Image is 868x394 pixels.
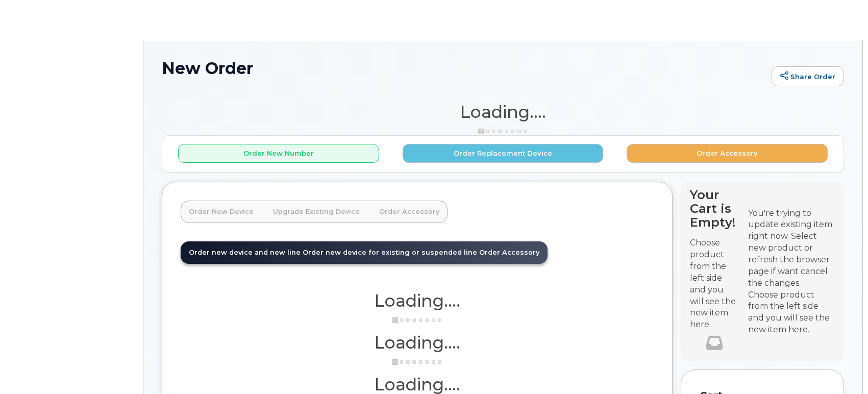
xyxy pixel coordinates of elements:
[690,237,739,331] p: Choose product from the left side and you will see the new item here.
[189,249,301,256] span: Order new device and new line
[181,375,654,393] h1: Loading....
[181,201,262,223] a: Order New Device
[627,144,828,163] button: Order Accessory
[162,103,844,121] h1: Loading....
[690,188,739,229] h4: Your Cart is Empty!
[403,144,604,163] button: Order Replacement Device
[181,333,654,352] h1: Loading....
[162,59,766,77] h1: New Order
[479,249,539,256] span: Order Accessory
[392,358,443,366] img: ajax-loader-3a6953c30dc77f0bf724df975f13086db4f4c1262e45940f03d1251963f1bf2e.gif
[748,208,835,289] div: You're trying to update existing item right now. Select new product or refresh the browser page i...
[181,291,654,310] h1: Loading....
[748,289,835,336] div: Choose product from the left side and you will see the new item here.
[478,128,529,135] img: ajax-loader-3a6953c30dc77f0bf724df975f13086db4f4c1262e45940f03d1251963f1bf2e.gif
[371,201,448,223] a: Order Accessory
[772,66,844,87] a: Share Order
[265,201,368,223] a: Upgrade Existing Device
[303,249,477,256] span: Order new device for existing or suspended line
[392,316,443,324] img: ajax-loader-3a6953c30dc77f0bf724df975f13086db4f4c1262e45940f03d1251963f1bf2e.gif
[178,144,379,163] button: Order New Number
